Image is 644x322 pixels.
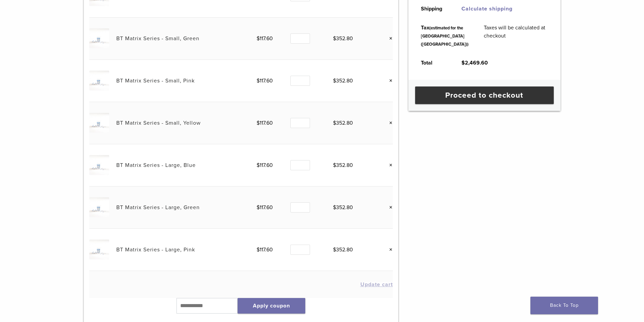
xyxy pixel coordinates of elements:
a: Remove this item [384,203,393,212]
span: $ [257,35,260,42]
button: Update cart [360,282,393,287]
a: Calculate shipping [461,5,512,12]
bdi: 352.80 [333,162,353,169]
bdi: 117.60 [257,162,273,169]
th: Tax [413,18,476,53]
a: Remove this item [384,161,393,170]
span: $ [257,120,260,126]
a: BT Matrix Series - Large, Pink [116,246,195,253]
a: Remove this item [384,34,393,43]
bdi: 117.60 [257,35,273,42]
th: Total [413,53,454,72]
span: $ [461,59,465,66]
bdi: 352.80 [333,77,353,84]
span: $ [333,35,336,42]
a: BT Matrix Series - Small, Pink [116,77,195,84]
span: $ [333,246,336,253]
img: BT Matrix Series - Large, Green [89,197,109,217]
bdi: 117.60 [257,120,273,126]
bdi: 352.80 [333,120,353,126]
img: BT Matrix Series - Small, Green [89,28,109,48]
span: $ [257,162,260,169]
img: BT Matrix Series - Small, Pink [89,71,109,91]
a: Back To Top [530,297,598,314]
a: Remove this item [384,245,393,254]
span: $ [333,204,336,211]
span: $ [333,77,336,84]
a: BT Matrix Series - Small, Yellow [116,120,201,126]
img: BT Matrix Series - Large, Pink [89,240,109,259]
bdi: 2,469.60 [461,59,488,66]
a: BT Matrix Series - Large, Blue [116,162,196,169]
bdi: 352.80 [333,35,353,42]
a: Proceed to checkout [415,86,554,104]
bdi: 117.60 [257,246,273,253]
a: BT Matrix Series - Small, Green [116,35,199,42]
bdi: 117.60 [257,204,273,211]
a: Remove this item [384,119,393,127]
span: $ [333,162,336,169]
span: $ [257,246,260,253]
span: $ [333,120,336,126]
img: BT Matrix Series - Large, Blue [89,155,109,175]
bdi: 352.80 [333,246,353,253]
span: $ [257,77,260,84]
a: Remove this item [384,76,393,85]
small: (estimated for the [GEOGRAPHIC_DATA] ([GEOGRAPHIC_DATA])) [421,25,469,47]
bdi: 352.80 [333,204,353,211]
a: BT Matrix Series - Large, Green [116,204,200,211]
img: BT Matrix Series - Small, Yellow [89,113,109,133]
td: Taxes will be calculated at checkout [476,18,555,53]
button: Apply coupon [238,298,305,314]
span: $ [257,204,260,211]
bdi: 117.60 [257,77,273,84]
